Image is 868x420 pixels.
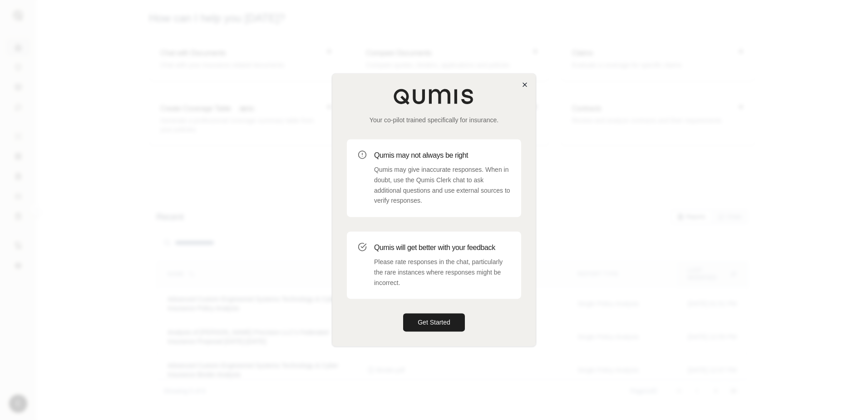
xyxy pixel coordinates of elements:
h3: Qumis may not always be right [374,150,510,161]
p: Your co-pilot trained specifically for insurance. [347,115,521,125]
img: Qumis Logo [393,88,475,105]
button: Get Started [403,314,465,332]
p: Please rate responses in the chat, particularly the rare instances where responses might be incor... [374,257,510,288]
h3: Qumis will get better with your feedback [374,242,510,253]
p: Qumis may give inaccurate responses. When in doubt, use the Qumis Clerk chat to ask additional qu... [374,165,510,206]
